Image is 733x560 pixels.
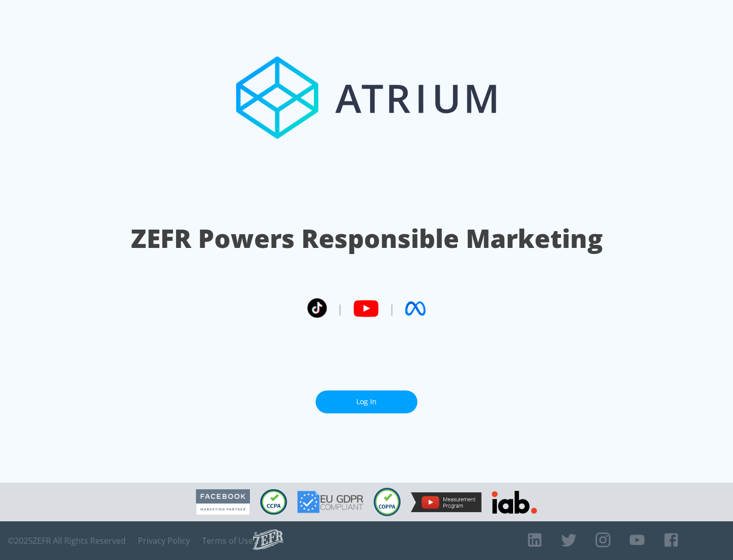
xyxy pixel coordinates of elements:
a: Privacy Policy [138,536,190,546]
h1: ZEFR Powers Responsible Marketing [131,221,603,256]
span: | [389,301,395,316]
img: GDPR Compliant [297,491,363,513]
a: Terms of Use [202,536,253,546]
img: YouTube Measurement Program [411,492,482,512]
img: IAB [492,491,537,514]
img: Facebook Marketing Partner [196,489,250,515]
span: © 2025 ZEFR All Rights Reserved [8,536,126,546]
img: COPPA Compliant [374,488,401,516]
a: Log In [316,390,417,413]
img: CCPA Compliant [260,489,287,515]
span: | [337,301,343,316]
